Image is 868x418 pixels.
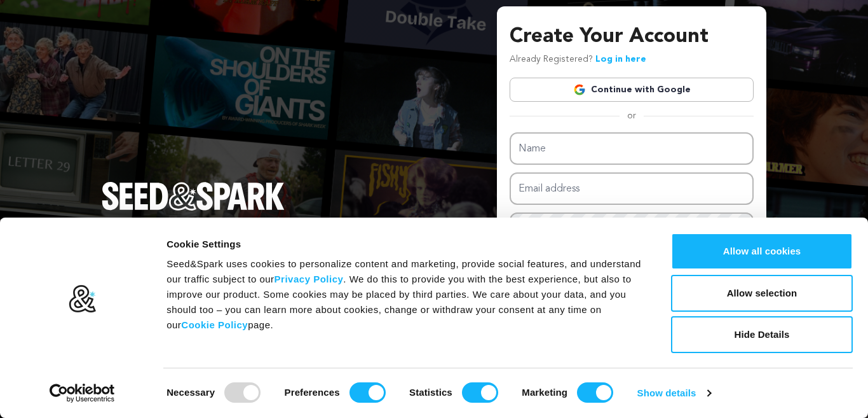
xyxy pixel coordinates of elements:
h3: Create Your Account [510,22,754,52]
input: Name [510,132,754,165]
strong: Preferences [285,387,340,398]
a: Usercentrics Cookiebot - opens in a new window [27,384,138,403]
legend: Consent Selection [166,377,166,378]
input: Email address [510,172,754,205]
a: Show details [637,384,711,403]
button: Allow selection [671,275,853,312]
a: Seed&Spark Homepage [102,182,285,235]
a: Privacy Policy [275,274,344,284]
span: or [620,109,644,122]
img: Google logo [573,83,586,96]
div: Cookie Settings [166,237,642,252]
strong: Statistics [409,387,452,398]
strong: Marketing [522,387,567,398]
a: Continue with Google [510,78,754,102]
p: Already Registered? [510,52,646,67]
div: Seed&Spark uses cookies to personalize content and marketing, provide social features, and unders... [166,256,642,333]
img: logo [68,284,97,314]
button: Allow all cookies [671,233,853,270]
button: Hide Details [671,316,853,353]
img: Seed&Spark Logo [102,182,285,210]
a: Cookie Policy [181,319,248,330]
a: Log in here [595,55,646,64]
strong: Necessary [166,387,215,398]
